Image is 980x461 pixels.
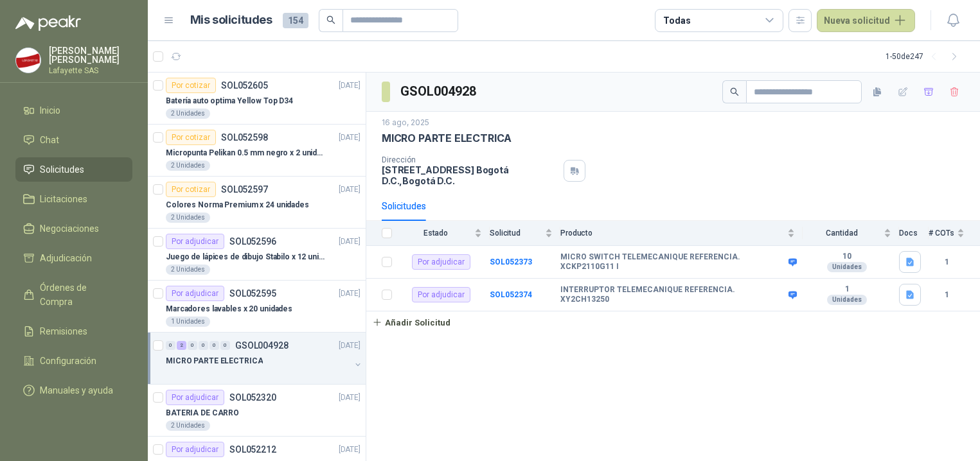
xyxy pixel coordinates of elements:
[177,341,186,350] div: 2
[15,319,132,344] a: Remisiones
[166,442,224,457] div: Por adjudicar
[148,177,366,229] a: Por cotizarSOL052597[DATE] Colores Norma Premium x 24 unidades2 Unidades
[40,222,99,236] span: Negociaciones
[229,445,276,454] p: SOL052212
[229,237,276,246] p: SOL052596
[339,444,361,456] p: [DATE]
[412,287,470,302] div: Por adjudicar
[40,281,120,309] span: Órdenes de Compra
[221,133,268,142] p: SOL052598
[148,73,366,125] a: Por cotizarSOL052605[DATE] Batería auto optima Yellow Top D342 Unidades
[560,252,785,272] b: MICRO SWITCH TELEMECANIQUE REFERENCIA. XCKP2110G11 I
[817,9,915,32] button: Nueva solicitud
[929,289,965,301] b: 1
[803,221,899,246] th: Cantidad
[803,229,881,238] span: Cantidad
[221,185,268,194] p: SOL052597
[166,286,224,301] div: Por adjudicar
[15,15,81,31] img: Logo peakr
[166,407,239,419] p: BATERIA DE CARRO
[40,251,92,265] span: Adjudicación
[229,289,276,298] p: SOL052595
[166,303,292,315] p: Marcadores lavables x 20 unidades
[326,15,335,24] span: search
[40,133,59,147] span: Chat
[40,354,96,368] span: Configuración
[190,11,272,30] h1: Mis solicitudes
[199,341,208,350] div: 0
[663,13,690,28] div: Todas
[560,229,785,238] span: Producto
[929,221,980,246] th: # COTs
[148,229,366,281] a: Por adjudicarSOL052596[DATE] Juego de lápices de dibujo Stabilo x 12 unidades2 Unidades
[166,109,210,119] div: 2 Unidades
[15,246,132,270] a: Adjudicación
[166,265,210,275] div: 2 Unidades
[15,378,132,403] a: Manuales y ayuda
[929,229,954,238] span: # COTs
[209,341,219,350] div: 0
[166,147,326,159] p: Micropunta Pelikan 0.5 mm negro x 2 unidades
[166,341,175,350] div: 0
[400,82,478,101] h3: GSOL004928
[166,355,263,367] p: MICRO PARTE ELECTRICA
[15,187,132,211] a: Licitaciones
[490,229,542,238] span: Solicitud
[827,262,867,272] div: Unidades
[339,132,361,144] p: [DATE]
[382,155,558,164] p: Dirección
[15,349,132,373] a: Configuración
[166,338,363,379] a: 0 2 0 0 0 0 GSOL004928[DATE] MICRO PARTE ELECTRICA
[283,13,308,28] span: 154
[148,125,366,177] a: Por cotizarSOL052598[DATE] Micropunta Pelikan 0.5 mm negro x 2 unidades2 Unidades
[166,95,293,107] p: Batería auto optima Yellow Top D34
[221,81,268,90] p: SOL052605
[40,324,87,338] span: Remisiones
[803,284,891,295] b: 1
[382,199,426,213] div: Solicitudes
[235,341,289,350] p: GSOL004928
[382,164,558,186] p: [STREET_ADDRESS] Bogotá D.C. , Bogotá D.C.
[382,132,512,145] p: MICRO PARTE ELECTRICA
[339,184,361,196] p: [DATE]
[166,182,216,197] div: Por cotizar
[366,311,456,333] button: Añadir Solicitud
[40,383,113,397] span: Manuales y ayuda
[49,46,132,64] p: [PERSON_NAME] [PERSON_NAME]
[490,221,560,246] th: Solicitud
[166,421,210,431] div: 2 Unidades
[15,275,132,314] a: Órdenes de Compra
[16,48,40,73] img: Company Logo
[15,216,132,241] a: Negociaciones
[490,257,532,266] a: SOL052373
[40,162,84,177] span: Solicitudes
[188,341,197,350] div: 0
[15,98,132,123] a: Inicio
[412,254,470,270] div: Por adjudicar
[400,221,490,246] th: Estado
[166,390,224,405] div: Por adjudicar
[166,317,210,327] div: 1 Unidades
[827,295,867,305] div: Unidades
[339,80,361,92] p: [DATE]
[40,103,60,117] span: Inicio
[560,285,785,305] b: INTERRUPTOR TELEMECANIQUE REFERENCIA. XY2CH13250
[886,46,965,67] div: 1 - 50 de 247
[490,290,532,299] a: SOL052374
[166,199,309,211] p: Colores Norma Premium x 24 unidades
[560,221,803,246] th: Producto
[803,252,891,262] b: 10
[148,385,366,437] a: Por adjudicarSOL052320[DATE] BATERIA DE CARRO2 Unidades
[15,157,132,182] a: Solicitudes
[40,192,87,206] span: Licitaciones
[15,128,132,152] a: Chat
[166,234,224,249] div: Por adjudicar
[166,251,326,263] p: Juego de lápices de dibujo Stabilo x 12 unidades
[730,87,739,96] span: search
[366,311,980,333] a: Añadir Solicitud
[339,236,361,248] p: [DATE]
[166,161,210,171] div: 2 Unidades
[899,221,929,246] th: Docs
